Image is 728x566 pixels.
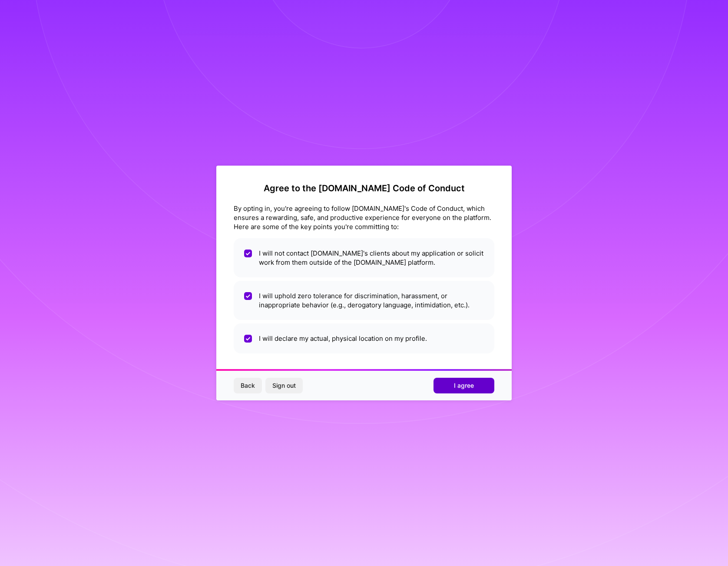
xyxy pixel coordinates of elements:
[433,378,494,393] button: I agree
[234,323,494,353] li: I will declare my actual, physical location on my profile.
[234,238,494,277] li: I will not contact [DOMAIN_NAME]'s clients about my application or solicit work from them outside...
[454,381,474,390] span: I agree
[241,381,255,390] span: Back
[272,381,296,390] span: Sign out
[234,183,494,193] h2: Agree to the [DOMAIN_NAME] Code of Conduct
[265,378,303,393] button: Sign out
[234,204,494,231] div: By opting in, you're agreeing to follow [DOMAIN_NAME]'s Code of Conduct, which ensures a rewardin...
[234,281,494,320] li: I will uphold zero tolerance for discrimination, harassment, or inappropriate behavior (e.g., der...
[234,378,262,393] button: Back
